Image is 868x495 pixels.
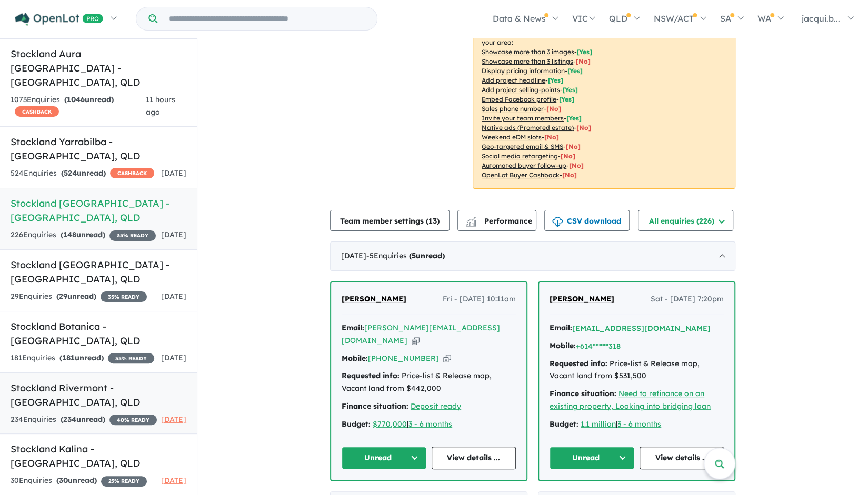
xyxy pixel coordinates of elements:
[409,251,445,260] strong: ( unread)
[482,143,563,150] u: Geo-targeted email & SMS
[411,401,461,411] a: Deposit ready
[482,57,573,65] u: Showcase more than 3 listings
[373,419,407,429] u: $770,000
[550,418,724,431] div: |
[577,48,592,56] span: [ Yes ]
[59,353,104,362] strong: ( unread)
[473,19,735,189] p: Your project is only comparing to other top-performing projects in your area: - - - - - - - - - -...
[467,216,532,226] span: Performance
[550,419,578,429] strong: Budget:
[11,229,156,241] div: 226 Enquir ies
[11,167,154,180] div: 524 Enquir ies
[61,168,106,178] strong: ( unread)
[550,293,614,306] a: [PERSON_NAME]
[432,447,516,469] a: View details ...
[56,291,96,301] strong: ( unread)
[482,124,574,132] u: Native ads (Promoted estate)
[61,415,105,424] strong: ( unread)
[146,95,175,117] span: 11 hours ago
[101,291,147,302] span: 35 % READY
[59,291,67,301] span: 29
[161,230,186,239] span: [DATE]
[330,241,735,271] div: [DATE]
[482,133,542,141] u: Weekend eDM slots
[108,353,154,363] span: 35 % READY
[11,196,186,225] h5: Stockland [GEOGRAPHIC_DATA] - [GEOGRAPHIC_DATA] , QLD
[550,389,711,411] a: Need to refinance on an existing property, Looking into bridging loan
[408,419,452,429] u: 3 - 6 months
[11,94,146,119] div: 1073 Enquir ies
[59,476,68,485] span: 30
[640,447,724,469] a: View details ...
[366,251,445,260] span: - 5 Enquir ies
[544,133,559,141] span: [No]
[550,294,614,304] span: [PERSON_NAME]
[56,476,97,485] strong: ( unread)
[412,251,416,260] span: 5
[11,258,186,286] h5: Stockland [GEOGRAPHIC_DATA] - [GEOGRAPHIC_DATA] , QLD
[342,293,406,306] a: [PERSON_NAME]
[11,352,154,365] div: 181 Enquir ies
[548,76,563,84] span: [ Yes ]
[63,415,76,424] span: 234
[11,442,186,470] h5: Stockland Kalina - [GEOGRAPHIC_DATA] , QLD
[482,76,545,84] u: Add project headline
[566,114,582,122] span: [ Yes ]
[11,474,147,487] div: 30 Enquir ies
[466,217,476,223] img: line-chart.svg
[67,95,85,104] span: 1046
[482,161,566,169] u: Automated buyer follow-up
[342,418,516,431] div: |
[11,290,147,303] div: 29 Enquir ies
[546,105,561,113] span: [ No ]
[617,419,661,429] a: 3 - 6 months
[342,419,371,429] strong: Budget:
[342,323,364,332] strong: Email:
[482,86,560,94] u: Add project selling-points
[63,230,76,239] span: 148
[11,381,186,409] h5: Stockland Rivermont - [GEOGRAPHIC_DATA] , QLD
[482,67,565,75] u: Display pricing information
[482,95,556,103] u: Embed Facebook profile
[342,353,368,363] strong: Mobile:
[581,419,616,429] a: 1.1 million
[15,106,59,117] span: CASHBACK
[109,415,157,425] span: 40 % READY
[552,217,563,227] img: download icon
[550,359,607,368] strong: Requested info:
[550,341,576,350] strong: Mobile:
[443,293,516,306] span: Fri - [DATE] 10:11am
[11,413,157,426] div: 234 Enquir ies
[482,48,574,56] u: Showcase more than 3 images
[161,415,186,424] span: [DATE]
[550,358,724,383] div: Price-list & Release map, Vacant land from $531,500
[576,57,591,65] span: [ No ]
[651,293,724,306] span: Sat - [DATE] 7:20pm
[550,447,634,469] button: Unread
[161,291,186,301] span: [DATE]
[562,171,577,179] span: [No]
[342,371,400,380] strong: Requested info:
[550,389,616,398] strong: Finance situation:
[62,353,75,362] span: 181
[802,13,840,24] span: jacqui.b...
[159,7,375,30] input: Try estate name, suburb, builder or developer
[638,210,733,231] button: All enquiries (226)
[15,13,103,26] img: Openlot PRO Logo White
[550,323,572,332] strong: Email:
[559,95,574,103] span: [ Yes ]
[567,67,583,75] span: [ Yes ]
[563,86,578,94] span: [ Yes ]
[342,447,426,469] button: Unread
[342,294,406,304] span: [PERSON_NAME]
[342,401,408,411] strong: Finance situation:
[11,135,186,163] h5: Stockland Yarrabilba - [GEOGRAPHIC_DATA] , QLD
[443,353,451,364] button: Copy
[482,152,558,160] u: Social media retargeting
[342,323,500,345] a: [PERSON_NAME][EMAIL_ADDRESS][DOMAIN_NAME]
[482,171,560,179] u: OpenLot Buyer Cashback
[482,105,544,113] u: Sales phone number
